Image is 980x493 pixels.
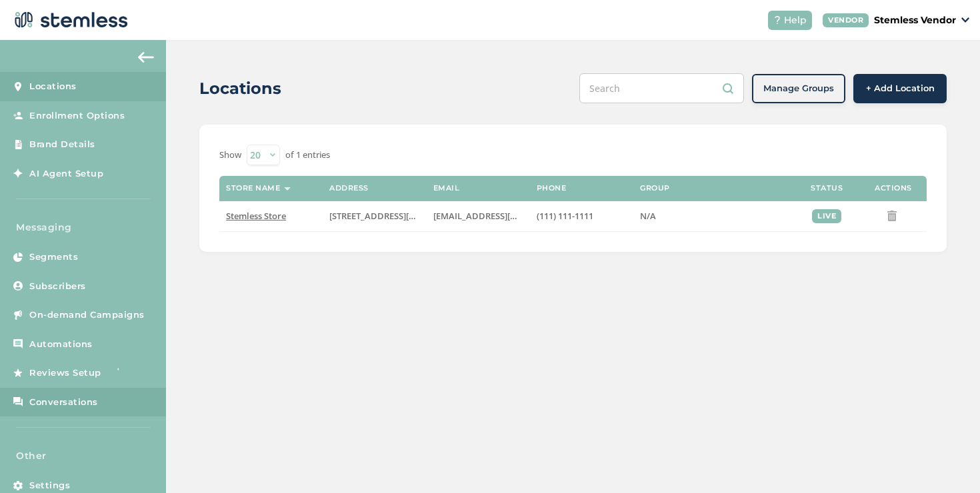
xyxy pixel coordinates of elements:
[219,149,241,162] label: Show
[329,184,369,193] label: Address
[752,74,845,103] button: Manage Groups
[285,149,330,162] label: of 1 entries
[29,308,145,322] span: On-demand Campaigns
[29,138,95,151] span: Brand Details
[866,82,935,95] span: + Add Location
[537,184,567,193] label: Phone
[284,187,291,191] img: icon-sort-1e1d7615.svg
[823,13,869,27] div: VENDOR
[812,209,841,223] div: live
[961,17,969,23] img: icon_down-arrow-small-66adaf34.svg
[226,184,280,193] label: Store name
[29,280,86,293] span: Subscribers
[226,211,316,222] label: Stemless Store
[29,250,78,264] span: Segments
[199,77,281,101] h2: Locations
[29,80,77,93] span: Locations
[329,210,474,222] span: [STREET_ADDRESS][PERSON_NAME]
[874,13,956,27] p: Stemless Vendor
[29,109,125,123] span: Enrollment Options
[913,429,980,493] iframe: Chat Widget
[29,396,98,409] span: Conversations
[784,13,807,27] span: Help
[111,360,138,386] img: glitter-stars-b7820f95.gif
[138,52,154,63] img: icon-arrow-back-accent-c549486e.svg
[811,184,843,193] label: Status
[433,211,523,222] label: backend@stemless.co
[226,210,286,222] span: Stemless Store
[640,211,787,222] label: N/A
[860,176,927,201] th: Actions
[433,210,579,222] span: [EMAIL_ADDRESS][DOMAIN_NAME]
[853,74,947,103] button: + Add Location
[29,479,70,492] span: Settings
[29,366,101,380] span: Reviews Setup
[29,338,93,351] span: Automations
[433,184,460,193] label: Email
[763,82,834,95] span: Manage Groups
[29,167,103,181] span: AI Agent Setup
[773,16,781,24] img: icon-help-white-03924b79.svg
[537,210,593,222] span: (111) 111-1111
[537,211,627,222] label: (111) 111-1111
[329,211,419,222] label: 1254 South Figueroa Street
[11,7,128,33] img: logo-dark-0685b13c.svg
[579,73,744,103] input: Search
[640,184,670,193] label: Group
